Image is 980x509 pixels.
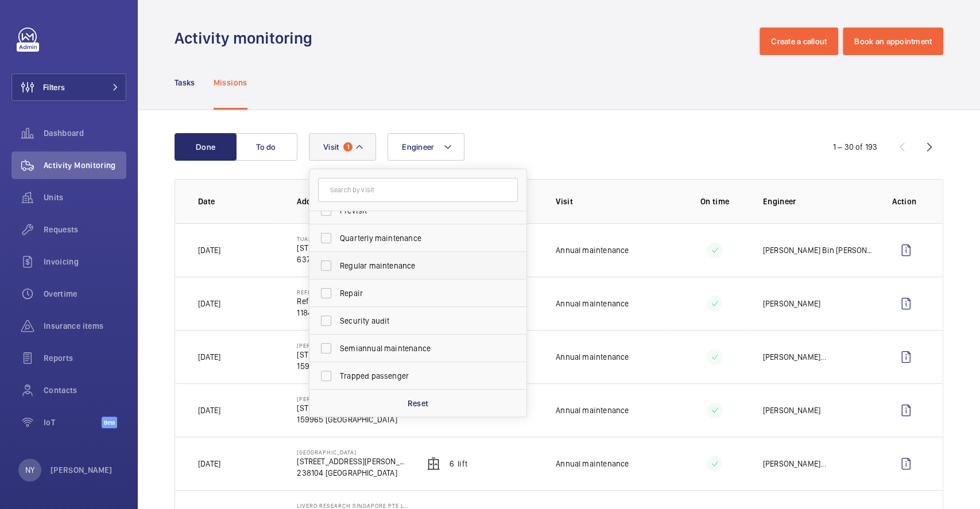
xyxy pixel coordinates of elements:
[11,73,126,101] button: Filters
[763,405,820,416] p: [PERSON_NAME]
[297,254,398,265] p: 637550 [GEOGRAPHIC_DATA]
[198,405,220,416] p: [DATE]
[340,343,498,354] span: Semiannual maintenance
[763,298,820,309] p: [PERSON_NAME]
[297,196,408,207] p: Address
[763,351,826,363] div: ...
[343,142,353,151] span: 1
[556,244,629,256] p: Annual maintenance
[297,296,408,307] p: Reflections at [GEOGRAPHIC_DATA][PERSON_NAME]
[44,417,102,428] span: IoT
[297,235,398,242] p: Tuas View Fire Station
[556,405,629,416] p: Annual maintenance
[450,458,467,469] p: 6 Lift
[44,256,126,267] span: Invoicing
[44,352,126,364] span: Reports
[198,244,220,256] p: [DATE]
[427,457,440,471] img: elevator.svg
[763,458,820,469] p: [PERSON_NAME]
[297,456,408,467] p: [STREET_ADDRESS][PERSON_NAME]
[340,370,498,382] span: Trapped passenger
[323,142,339,151] span: Visit
[198,458,220,469] p: [DATE]
[763,244,874,256] p: [PERSON_NAME] Bin [PERSON_NAME]
[297,360,408,372] p: 159965 [GEOGRAPHIC_DATA]
[44,384,126,396] span: Contacts
[198,298,220,309] p: [DATE]
[51,464,113,476] p: [PERSON_NAME]
[175,133,237,161] button: Done
[556,458,629,469] p: Annual maintenance
[297,242,398,254] p: [STREET_ADDRESS]
[388,133,464,161] button: Engineer
[297,414,408,425] p: 159965 [GEOGRAPHIC_DATA]
[44,224,126,235] span: Requests
[892,196,920,207] p: Action
[556,298,629,309] p: Annual maintenance
[297,502,408,509] p: Livero Research Singapore Pte Ltd
[43,81,65,93] span: Filters
[843,28,943,55] button: Book an appointment
[408,398,429,409] p: Reset
[685,196,744,207] p: On time
[198,351,220,363] p: [DATE]
[556,351,629,363] p: Annual maintenance
[297,342,408,349] p: [PERSON_NAME]
[297,402,408,414] p: [STREET_ADDRESS][PERSON_NAME]
[297,395,408,402] p: [PERSON_NAME]
[763,351,820,363] p: [PERSON_NAME]
[102,417,117,428] span: Beta
[175,77,195,88] p: Tasks
[198,196,278,207] p: Date
[44,320,126,332] span: Insurance items
[214,77,247,88] p: Missions
[340,232,498,244] span: Quarterly maintenance
[175,28,319,49] h1: Activity monitoring
[340,315,498,327] span: Security audit
[297,467,408,479] p: 238104 [GEOGRAPHIC_DATA]
[556,196,667,207] p: Visit
[297,449,408,456] p: [GEOGRAPHIC_DATA]
[318,178,518,202] input: Search by visit
[297,349,408,360] p: [STREET_ADDRESS][PERSON_NAME]
[760,28,838,55] button: Create a callout
[25,464,34,476] p: NY
[297,307,408,318] p: 118458 [GEOGRAPHIC_DATA]
[763,196,874,207] p: Engineer
[44,288,126,300] span: Overtime
[340,287,498,299] span: Repair
[402,142,434,151] span: Engineer
[297,289,408,296] p: REFLECTIONS AT [GEOGRAPHIC_DATA][PERSON_NAME] (RBC)
[44,127,126,139] span: Dashboard
[235,133,297,161] button: To do
[44,192,126,203] span: Units
[44,160,126,171] span: Activity Monitoring
[833,141,877,153] div: 1 – 30 of 193
[340,260,498,271] span: Regular maintenance
[763,458,826,469] div: ...
[309,133,376,161] button: Visit1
